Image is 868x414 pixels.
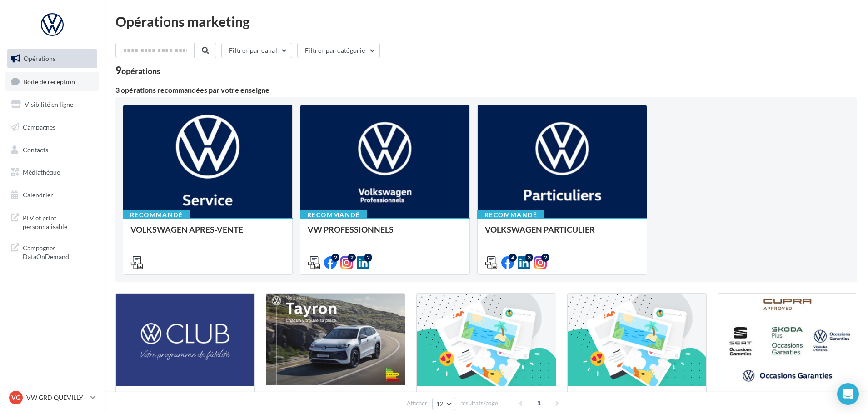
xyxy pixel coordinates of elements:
span: Campagnes [23,123,55,131]
a: Opérations [5,49,99,68]
span: PLV et print personnalisable [23,212,94,231]
div: Opérations marketing [115,15,857,28]
span: Médiathèque [23,168,60,176]
button: Filtrer par canal [221,43,292,58]
div: 2 [364,254,372,262]
div: Open Intercom Messenger [837,383,859,405]
p: VW GRD QUEVILLY [26,393,87,402]
div: 3 [525,254,533,262]
a: Calendrier [5,185,99,205]
a: Visibilité en ligne [5,95,99,114]
span: VW PROFESSIONNELS [308,224,394,234]
div: 3 opérations recommandées par votre enseigne [115,86,857,94]
div: 2 [348,254,356,262]
div: Recommandé [123,210,190,220]
span: Boîte de réception [23,77,75,85]
div: 2 [541,254,549,262]
span: Visibilité en ligne [25,100,73,108]
button: Filtrer par catégorie [297,43,380,58]
span: Contacts [23,145,48,153]
a: Campagnes DataOnDemand [5,238,99,265]
span: VG [11,393,20,402]
span: 1 [532,396,546,410]
a: VG VW GRD QUEVILLY [7,389,97,406]
div: 9 [115,65,160,75]
span: VOLKSWAGEN APRES-VENTE [130,224,243,234]
span: Calendrier [23,191,53,199]
a: Contacts [5,140,99,160]
a: PLV et print personnalisable [5,208,99,235]
a: Campagnes [5,118,99,137]
div: 4 [509,254,517,262]
div: opérations [121,67,160,75]
span: Afficher [407,399,427,408]
div: 2 [331,254,339,262]
span: résultats/page [460,399,498,408]
button: 12 [432,398,455,410]
div: Recommandé [477,210,544,220]
span: 12 [436,400,444,408]
span: Opérations [24,55,55,62]
a: Médiathèque [5,163,99,182]
a: Boîte de réception [5,72,99,91]
span: Campagnes DataOnDemand [23,242,94,261]
div: Recommandé [300,210,367,220]
span: VOLKSWAGEN PARTICULIER [485,224,595,234]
